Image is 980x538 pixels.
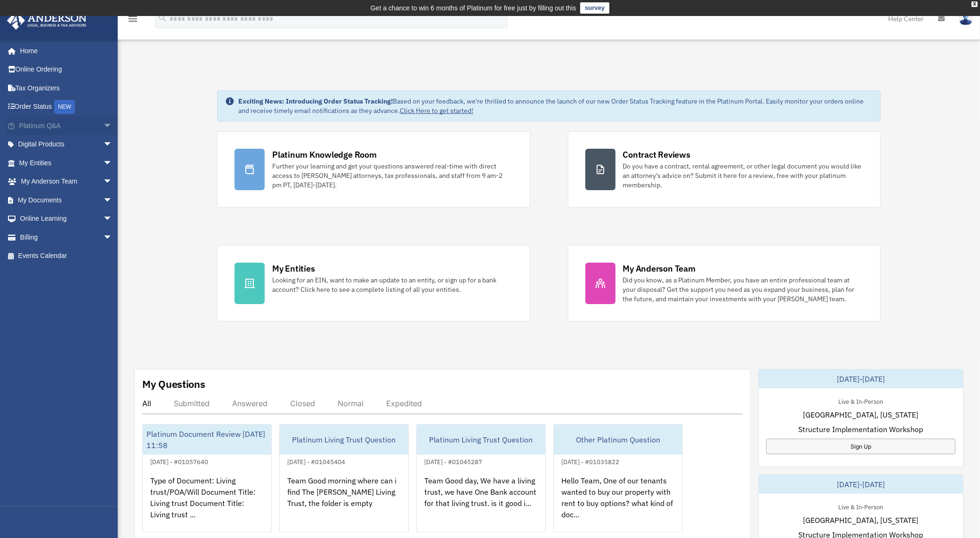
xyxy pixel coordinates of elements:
[972,1,978,7] div: close
[290,399,315,408] div: Closed
[831,396,891,406] div: Live & In-Person
[280,456,353,466] div: [DATE] - #01045404
[417,456,490,466] div: [DATE] - #01045287
[338,399,364,408] div: Normal
[417,425,545,455] div: Platinum Living Trust Question
[623,263,696,274] div: My Anderson Team
[103,228,122,247] span: arrow_drop_down
[803,514,918,526] span: [GEOGRAPHIC_DATA], [US_STATE]
[7,116,127,135] a: Platinum Q&Aarrow_drop_down
[831,501,891,511] div: Live & In-Person
[272,149,377,161] div: Platinum Knowledge Room
[7,209,127,228] a: Online Learningarrow_drop_down
[7,172,127,191] a: My Anderson Teamarrow_drop_down
[103,153,122,173] span: arrow_drop_down
[238,96,873,115] div: Based on your feedback, we're thrilled to announce the launch of our new Order Status Tracking fe...
[7,247,127,265] a: Events Calendar
[232,399,267,408] div: Answered
[174,399,210,408] div: Submitted
[4,11,89,30] img: Anderson Advisors Platinum Portal
[238,97,393,105] strong: Exciting News: Introducing Order Status Tracking!
[553,424,683,532] a: Other Platinum Question[DATE] - #01035822Hello Team, One of our tenants wanted to buy our propert...
[7,79,127,97] a: Tax Organizers
[217,131,530,208] a: Platinum Knowledge Room Further your learning and get your questions answered real-time with dire...
[103,135,122,154] span: arrow_drop_down
[103,191,122,210] span: arrow_drop_down
[103,209,122,229] span: arrow_drop_down
[580,2,609,14] a: survey
[371,2,576,14] div: Get a chance to win 6 months of Platinum for free just by filling out this
[554,456,627,466] div: [DATE] - #01035822
[279,424,409,532] a: Platinum Living Trust Question[DATE] - #01045404Team Good morning where can i find The [PERSON_NA...
[157,13,168,23] i: search
[272,275,512,294] div: Looking for an EIN, want to make an update to an entity, or sign up for a bank account? Click her...
[798,424,923,435] span: Structure Implementation Workshop
[7,97,127,117] a: Order StatusNEW
[759,369,963,388] div: [DATE]-[DATE]
[103,172,122,192] span: arrow_drop_down
[7,135,127,154] a: Digital Productsarrow_drop_down
[272,161,512,190] div: Further your learning and get your questions answered real-time with direct access to [PERSON_NAM...
[766,439,956,454] a: Sign Up
[554,425,682,455] div: Other Platinum Question
[623,161,863,190] div: Do you have a contract, rental agreement, or other legal document you would like an attorney's ad...
[280,425,408,455] div: Platinum Living Trust Question
[127,16,138,24] a: menu
[959,12,973,25] img: User Pic
[272,263,315,274] div: My Entities
[400,106,473,115] a: Click Here to get started!
[759,475,963,494] div: [DATE]-[DATE]
[217,245,530,321] a: My Entities Looking for an EIN, want to make an update to an entity, or sign up for a bank accoun...
[7,228,127,247] a: Billingarrow_drop_down
[623,275,863,304] div: Did you know, as a Platinum Member, you have an entire professional team at your disposal? Get th...
[54,100,75,114] div: NEW
[568,245,881,321] a: My Anderson Team Did you know, as a Platinum Member, you have an entire professional team at your...
[7,60,127,79] a: Online Ordering
[416,424,546,532] a: Platinum Living Trust Question[DATE] - #01045287Team Good day, We have a living trust, we have On...
[143,425,271,455] div: Platinum Document Review [DATE] 11:58
[7,153,127,172] a: My Entitiesarrow_drop_down
[103,116,122,136] span: arrow_drop_down
[142,399,151,408] div: All
[386,399,422,408] div: Expedited
[623,149,690,161] div: Contract Reviews
[142,377,205,391] div: My Questions
[142,424,272,532] a: Platinum Document Review [DATE] 11:58[DATE] - #01057640Type of Document: Living trust/POA/Will Do...
[7,191,127,209] a: My Documentsarrow_drop_down
[568,131,881,208] a: Contract Reviews Do you have a contract, rental agreement, or other legal document you would like...
[7,41,122,60] a: Home
[803,409,918,420] span: [GEOGRAPHIC_DATA], [US_STATE]
[127,13,138,24] i: menu
[143,456,216,466] div: [DATE] - #01057640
